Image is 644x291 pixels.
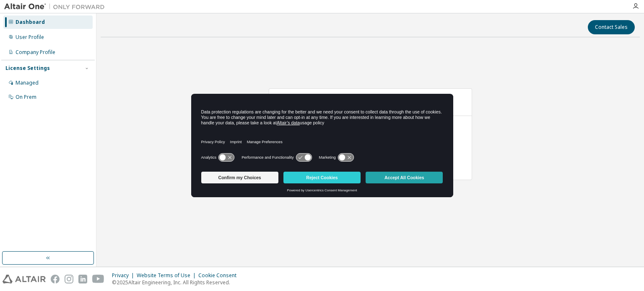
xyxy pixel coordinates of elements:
img: facebook.svg [51,275,60,283]
img: altair_logo.svg [3,275,46,283]
img: Altair One [4,3,109,11]
div: Cookie Consent [198,272,241,279]
div: Privacy [112,272,137,279]
div: Website Terms of Use [137,272,198,279]
img: youtube.svg [92,275,104,283]
div: Company Profile [16,49,55,56]
img: instagram.svg [65,275,73,283]
div: Dashboard [16,19,45,26]
img: linkedin.svg [78,275,87,283]
div: License Settings [5,65,50,72]
button: Contact Sales [588,20,635,34]
div: On Prem [16,94,36,100]
span: AU Mechanical Engineer [274,93,345,101]
p: © 2025 Altair Engineering, Inc. All Rights Reserved. [112,279,241,286]
div: User Profile [16,34,44,41]
div: Managed [16,80,39,86]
